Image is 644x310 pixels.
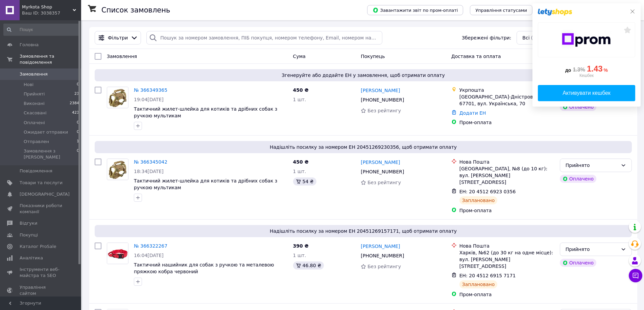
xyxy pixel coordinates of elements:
[459,243,554,249] div: Нова Пошта
[134,87,167,93] a: № 366349365
[293,169,306,174] span: 1 шт.
[70,101,79,107] span: 2384
[134,106,277,118] a: Тактичний жилет-шлейка для котиків та дрібних собак з ручкою мультикам
[20,203,63,215] span: Показники роботи компанії
[24,101,45,107] span: Виконані
[560,259,596,267] div: Оплачено
[566,246,618,253] div: Прийнято
[367,108,401,113] span: Без рейтингу
[74,91,79,97] span: 23
[566,162,618,169] div: Прийнято
[24,129,68,135] span: Ожидает отправки
[20,168,52,174] span: Повідомлення
[20,232,38,238] span: Покупці
[560,175,596,183] div: Оплачено
[293,97,306,102] span: 1 шт.
[77,129,79,135] span: 0
[134,178,277,190] a: Тактичний жилет-шлейка для котиків та дрібних собак з ручкою мультикам
[134,253,164,258] span: 16:04[DATE]
[361,159,400,166] a: [PERSON_NAME]
[459,189,516,194] span: ЕН: 20 4512 6923 0356
[24,148,77,160] span: Замовлення з [PERSON_NAME]
[293,87,309,93] span: 450 ₴
[20,71,48,77] span: Замовлення
[134,262,274,274] a: Тактичний нашийник для собак з ручкою та металевою пряжкою кобра червоний
[22,10,81,16] div: Ваш ID: 3038357
[373,7,458,13] span: Завантажити звіт по пром-оплаті
[459,110,486,116] a: Додати ЕН
[97,144,629,150] span: Надішліть посилку за номером ЕН 20451269230356, щоб отримати оплату
[146,31,382,45] input: Пошук за номером замовлення, ПІБ покупця, номером телефону, Email, номером накладної
[361,54,385,59] span: Покупець
[134,169,164,174] span: 18:34[DATE]
[367,264,401,269] span: Без рейтингу
[20,284,63,297] span: Управління сайтом
[451,54,501,59] span: Доставка та оплата
[20,53,81,65] span: Замовлення та повідомлення
[20,180,63,186] span: Товари та послуги
[107,159,128,180] a: Фото товару
[293,159,309,165] span: 450 ₴
[459,207,554,214] div: Пром-оплата
[459,273,516,278] span: ЕН: 20 4512 6915 7171
[459,280,498,288] div: Заплановано
[72,110,79,116] span: 423
[20,255,43,261] span: Аналітика
[134,243,167,249] a: № 366322267
[459,196,498,204] div: Заплановано
[134,159,167,165] a: № 366345042
[470,5,532,15] button: Управління статусами
[293,253,306,258] span: 1 шт.
[367,5,463,15] button: Завантажити звіт по пром-оплаті
[77,120,79,126] span: 0
[107,243,128,264] img: Фото товару
[475,8,527,13] span: Управління статусами
[24,91,45,97] span: Прийняті
[108,87,127,108] img: Фото товару
[108,34,128,41] span: Фільтри
[459,249,554,270] div: Харків, №62 (до 30 кг на одне місце): вул. [PERSON_NAME][STREET_ADDRESS]
[531,35,547,40] span: (2831)
[24,139,49,145] span: Отправлен
[97,72,629,79] span: Згенеруйте або додайте ЕН у замовлення, щоб отримати оплату
[560,103,596,111] div: Оплачено
[367,180,401,185] span: Без рейтингу
[462,34,511,41] span: Збережені фільтри:
[20,220,37,226] span: Відгуки
[134,97,164,102] span: 19:04[DATE]
[293,177,316,186] div: 54 ₴
[293,243,309,249] span: 390 ₴
[459,165,554,186] div: [GEOGRAPHIC_DATA], №8 (до 10 кг): вул. [PERSON_NAME][STREET_ADDRESS]
[20,244,56,250] span: Каталог ProSale
[459,159,554,165] div: Нова Пошта
[361,253,404,258] span: [PHONE_NUMBER]
[107,54,137,59] span: Замовлення
[293,54,306,59] span: Cума
[361,87,400,94] a: [PERSON_NAME]
[361,169,404,174] span: [PHONE_NUMBER]
[97,228,629,234] span: Надішліть посилку за номером ЕН 20451269157171, щоб отримати оплату
[459,93,554,107] div: [GEOGRAPHIC_DATA]-Дністровський, 67701, вул. Українська, 70
[101,6,170,14] h1: Список замовлень
[24,110,47,116] span: Скасовані
[20,191,70,197] span: [DEMOGRAPHIC_DATA]
[107,87,128,108] a: Фото товару
[361,243,400,250] a: [PERSON_NAME]
[22,4,73,10] span: Myrkota Shop
[20,42,39,48] span: Головна
[459,291,554,298] div: Пром-оплата
[77,82,79,88] span: 0
[293,261,324,270] div: 46.80 ₴
[20,266,63,279] span: Інструменти веб-майстра та SEO
[77,148,79,160] span: 0
[77,139,79,145] span: 1
[629,269,642,282] button: Чат з покупцем
[522,34,529,41] span: Всі
[459,119,554,126] div: Пром-оплата
[24,120,45,126] span: Оплачені
[459,87,554,93] div: Укрпошта
[3,24,80,36] input: Пошук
